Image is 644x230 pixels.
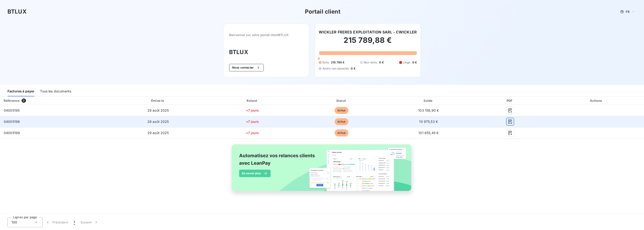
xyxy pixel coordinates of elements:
div: Statut [298,98,385,103]
h3: BTLUX [229,48,303,56]
span: +7 jours [246,108,259,112]
button: Nous contacter [229,64,264,71]
span: 0 € [351,66,355,71]
span: Avoirs non associés [322,66,349,71]
span: échue [335,118,349,125]
span: 04005195 [4,108,20,112]
span: 3 [22,99,26,103]
span: Échu [322,60,329,65]
span: 28 août 2025 [147,108,169,112]
span: 0 € [379,60,384,65]
div: Émise le [110,98,206,103]
div: Tous les documents [40,87,71,96]
span: échue [335,107,349,114]
h3: BTLUX [7,7,27,16]
span: +7 jours [246,131,259,135]
span: 04005199 [4,131,20,135]
span: +7 jours [246,120,259,124]
button: 1 [71,217,78,227]
span: 0 € [412,60,417,65]
span: 215 790 € [331,60,344,65]
span: échue [335,129,349,136]
button: Suivant [78,217,101,227]
span: 1 [74,220,75,225]
span: 29 août 2025 [147,131,169,135]
h3: Portail client [305,7,340,16]
span: Bienvenue sur votre portail client BTLUX . [229,33,303,37]
span: 103 158,90 € [418,108,439,112]
div: Actions [550,98,643,103]
h6: WICKLER FRERES EXPLOITATION SARL - CWICKLER [319,29,417,35]
div: Factures à payer [7,87,34,96]
span: 101 655,45 € [418,131,439,135]
span: 100 [11,220,17,225]
span: Litige [403,60,410,65]
img: banner [227,142,417,199]
button: Précédent [43,217,71,227]
span: 28 août 2025 [147,120,169,124]
h2: 215 789,88 € [319,36,417,50]
div: Retard [208,98,297,103]
span: FR [626,10,629,14]
span: 0 [318,57,320,60]
span: 04005196 [4,120,20,124]
span: Non-échu [364,60,377,65]
div: PDF [472,98,548,103]
div: Référence [4,99,20,102]
span: 10 975,53 € [419,120,438,124]
div: Solde [387,98,471,103]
